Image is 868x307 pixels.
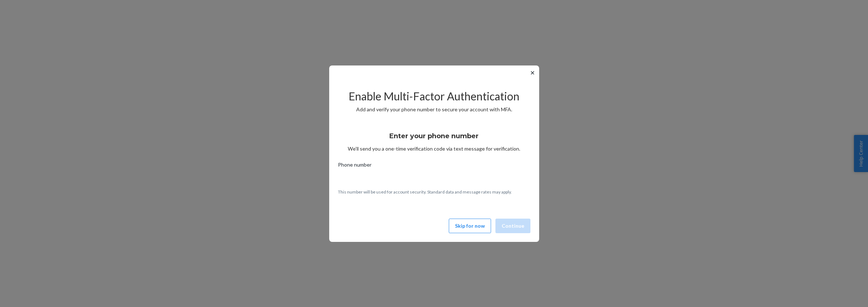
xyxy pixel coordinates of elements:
button: ✕ [529,68,536,77]
div: We’ll send you a one-time verification code via text message for verification. [338,125,530,152]
h2: Enable Multi-Factor Authentication [338,90,530,102]
p: Add and verify your phone number to secure your account with MFA. [338,106,530,113]
h3: Enter your phone number [389,131,479,141]
span: Phone number [338,161,371,171]
button: Skip for now [449,219,491,233]
button: Continue [495,219,530,233]
p: This number will be used for account security. Standard data and message rates may apply. [338,189,530,195]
